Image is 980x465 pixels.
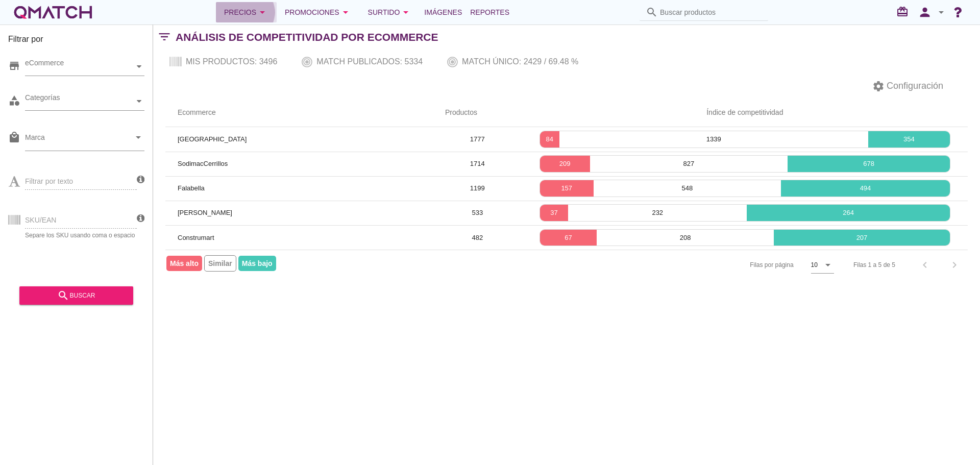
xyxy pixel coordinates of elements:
[774,233,950,243] p: 207
[216,2,277,22] button: Precios
[400,6,412,18] i: arrow_drop_down
[424,6,462,18] span: Imágenes
[420,2,466,22] a: Imágenes
[8,94,20,107] i: category
[256,6,268,18] i: arrow_drop_down
[853,260,895,270] div: Filas 1 a 5 de 5
[285,6,352,18] div: Promociones
[433,99,522,127] th: Productos: Not sorted.
[132,131,144,143] i: arrow_drop_down
[470,6,509,18] span: Reportes
[915,5,935,19] i: person
[57,289,69,302] i: search
[178,135,247,143] span: [GEOGRAPHIC_DATA]
[788,159,950,169] p: 678
[646,6,658,18] i: search
[935,6,947,18] i: arrow_drop_down
[896,6,913,18] i: redeem
[153,37,176,37] i: filter_list
[648,250,834,280] div: Filas por página
[28,289,125,302] div: buscar
[568,208,747,218] p: 232
[178,209,232,216] span: [PERSON_NAME]
[781,183,950,193] p: 494
[8,131,20,143] i: local_mall
[540,159,590,169] p: 209
[204,255,236,272] span: Similar
[540,134,559,144] p: 84
[12,2,94,22] a: white-qmatch-logo
[224,6,268,18] div: Precios
[660,4,762,20] input: Buscar productos
[178,160,228,167] span: SodimacCerrillos
[540,183,594,193] p: 157
[868,134,950,144] p: 354
[885,79,943,93] span: Configuración
[368,6,412,18] div: Surtido
[559,134,868,144] p: 1339
[811,260,818,270] div: 10
[433,225,522,250] td: 482
[522,99,968,127] th: Índice de competitividad: Not sorted.
[540,208,569,218] p: 37
[8,33,144,50] h3: Filtrar por
[590,159,788,169] p: 827
[339,6,352,18] i: arrow_drop_down
[466,2,513,22] a: Reportes
[165,99,433,127] th: Ecommerce: Not sorted.
[8,60,20,72] i: store
[540,233,597,243] p: 67
[433,152,522,176] td: 1714
[433,201,522,225] td: 533
[176,29,438,45] h2: Análisis de competitividad por Ecommerce
[360,2,421,22] button: Surtido
[19,286,133,305] button: buscar
[747,208,950,218] p: 264
[433,127,522,152] td: 1777
[277,2,360,22] button: Promociones
[597,233,774,243] p: 208
[166,256,202,271] span: Más alto
[433,176,522,201] td: 1199
[238,256,276,271] span: Más bajo
[178,184,205,192] span: Falabella
[864,77,951,95] button: Configuración
[872,80,885,92] i: settings
[822,259,834,271] i: arrow_drop_down
[594,183,781,193] p: 548
[178,234,214,241] span: Construmart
